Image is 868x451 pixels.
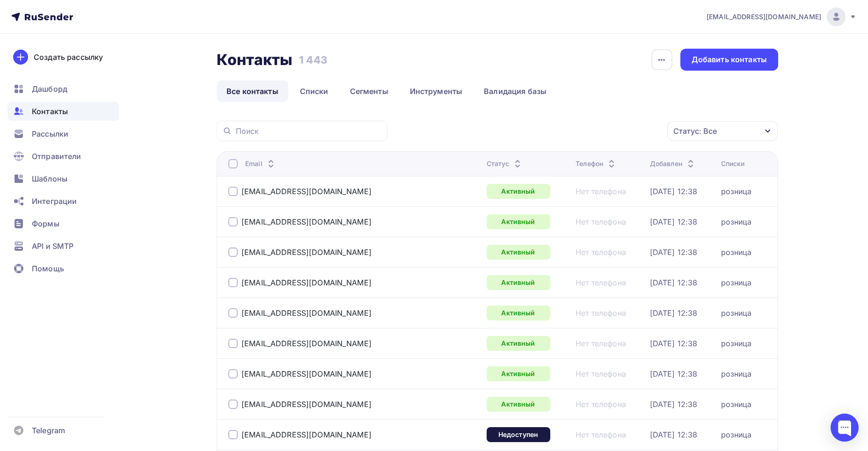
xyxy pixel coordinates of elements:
a: [DATE] 12:38 [650,247,698,257]
a: Контакты [7,102,119,121]
div: Нет телефона [576,369,626,378]
span: Telegram [32,425,65,436]
a: розница [721,217,752,226]
span: API и SMTP [32,240,73,252]
a: [EMAIL_ADDRESS][DOMAIN_NAME] [241,247,372,257]
a: розница [721,430,752,439]
div: [DATE] 12:38 [650,430,698,439]
div: Добавлен [650,159,696,168]
div: [EMAIL_ADDRESS][DOMAIN_NAME] [241,308,372,318]
div: [EMAIL_ADDRESS][DOMAIN_NAME] [241,430,372,439]
a: [EMAIL_ADDRESS][DOMAIN_NAME] [241,187,372,196]
a: Активный [487,366,550,381]
a: [EMAIL_ADDRESS][DOMAIN_NAME] [241,400,372,409]
div: Email [245,159,277,168]
a: Списки [290,80,338,102]
a: Активный [487,184,550,199]
a: Нет телефона [576,430,626,439]
span: Рассылки [32,128,68,139]
h3: 1 443 [299,53,327,66]
div: Списки [721,159,745,168]
a: [DATE] 12:38 [650,369,698,378]
a: Отправители [7,147,119,166]
a: Недоступен [487,427,550,442]
div: Статус [487,159,524,168]
a: [DATE] 12:38 [650,400,698,409]
div: Создать рассылку [34,51,103,63]
span: [EMAIL_ADDRESS][DOMAIN_NAME] [707,12,821,22]
a: Все контакты [217,80,288,102]
div: Статус: Все [673,125,717,137]
a: [EMAIL_ADDRESS][DOMAIN_NAME] [241,339,372,348]
a: розница [721,247,752,257]
a: [DATE] 12:38 [650,308,698,318]
a: розница [721,308,752,318]
a: розница [721,278,752,287]
div: Нет телефона [576,247,626,257]
div: Нет телефона [576,400,626,409]
a: [EMAIL_ADDRESS][DOMAIN_NAME] [707,7,857,26]
a: Инструменты [400,80,473,102]
div: Добавить контакты [692,54,767,65]
a: розница [721,400,752,409]
a: [DATE] 12:38 [650,278,698,287]
a: Рассылки [7,124,119,143]
a: Нет телефона [576,308,626,318]
span: Формы [32,218,59,229]
a: Нет телефона [576,217,626,226]
a: Нет телефона [576,339,626,348]
a: Дашборд [7,80,119,98]
a: Активный [487,306,550,320]
a: розница [721,187,752,196]
input: Поиск [236,126,382,136]
a: Нет телефона [576,278,626,287]
a: Активный [487,397,550,412]
span: Шаблоны [32,173,67,184]
a: [EMAIL_ADDRESS][DOMAIN_NAME] [241,278,372,287]
span: Отправители [32,151,81,162]
a: Сегменты [340,80,398,102]
a: [EMAIL_ADDRESS][DOMAIN_NAME] [241,369,372,378]
a: [DATE] 12:38 [650,339,698,348]
a: [EMAIL_ADDRESS][DOMAIN_NAME] [241,217,372,226]
button: Статус: Все [667,121,778,141]
a: Активный [487,275,550,290]
a: Активный [487,336,550,351]
span: Контакты [32,106,68,117]
a: [DATE] 12:38 [650,187,698,196]
a: розница [721,339,752,348]
div: розница [721,369,752,378]
a: Шаблоны [7,169,119,188]
span: Интеграции [32,196,77,207]
a: Нет телефона [576,187,626,196]
a: Активный [487,245,550,260]
div: [DATE] 12:38 [650,217,698,226]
